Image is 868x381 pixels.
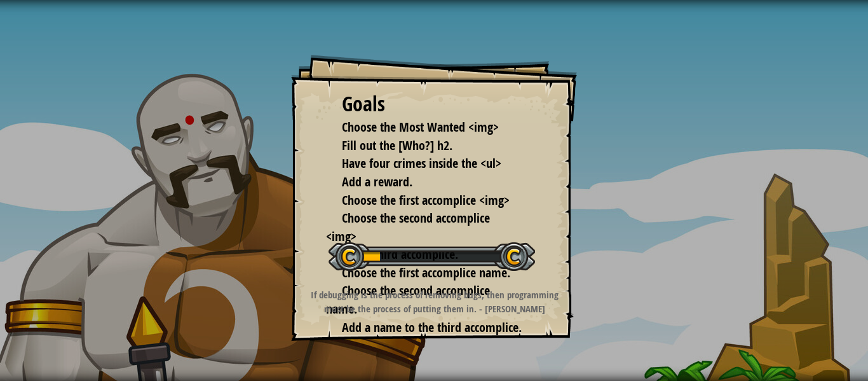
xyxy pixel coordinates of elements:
span: Fill out the [Who?] h2. [342,137,452,154]
span: Choose the second accomplice <img> [326,209,490,245]
div: Goals [342,90,526,119]
li: Add a name to the third accomplice. [326,319,523,337]
span: Choose the Most Wanted <img> [342,118,499,135]
li: Choose the first accomplice name. [326,264,523,282]
li: Have four crimes inside the <ul> [326,155,523,173]
li: Fill out the [Who?] h2. [326,137,523,155]
span: Choose the second accomplice name. [326,282,490,317]
li: Add a third accomplice. [326,246,523,264]
li: Choose the second accomplice name. [326,282,523,318]
li: Choose the second accomplice <img> [326,209,523,246]
span: Choose the first accomplice <img> [342,191,510,209]
span: Choose the first accomplice name. [342,264,510,281]
li: Choose the first accomplice <img> [326,191,523,210]
span: Add a reward. [342,173,412,190]
span: Have four crimes inside the <ul> [342,155,501,172]
span: Add a name to the third accomplice. [342,319,522,336]
li: Add a reward. [326,173,523,191]
li: Choose the Most Wanted <img> [326,118,523,137]
strong: If debugging is the process of removing bugs, then programming must be the process of putting the... [311,288,559,315]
